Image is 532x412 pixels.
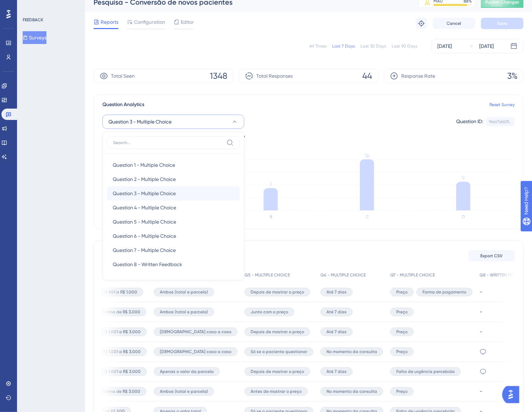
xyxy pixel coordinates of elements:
[245,272,290,278] span: Q5 - MULTIPLE CHOICE
[479,42,494,50] div: [DATE]
[160,349,231,355] span: [DEMOGRAPHIC_DATA] caso a caso
[396,389,408,394] span: Preço
[102,349,141,355] span: R$ 1.001 a R$ 3.000
[107,215,240,229] button: Question 5 - Multiple Choice
[107,158,240,172] button: Question 1 - Multiple Choice
[102,389,140,394] span: Acima de R$ 3.000
[469,250,515,262] button: Export CSV
[480,328,528,335] div: -
[102,309,140,315] span: Acima de R$ 3.000
[309,43,326,49] div: All Times
[160,369,214,374] span: Apenas o valor da parcela
[251,349,307,355] span: Só se o paciente questionar
[113,218,176,226] span: Question 5 - Multiple Choice
[390,272,435,278] span: Q7 - MULTIPLE CHOICE
[113,232,176,240] span: Question 6 - Multiple Choice
[480,388,528,395] div: -
[160,389,208,394] span: Ambos (total e parcela)
[210,70,227,82] span: 1348
[480,272,528,278] span: Q8 - WRITTEN FEEDBACK
[502,384,523,405] iframe: UserGuiding AI Assistant Launcher
[107,186,240,200] button: Question 3 - Multiple Choice
[107,229,240,243] button: Question 6 - Multiple Choice
[326,309,347,315] span: Até 7 dias
[480,289,528,295] div: -
[366,214,369,219] text: C
[256,72,293,80] span: Total Responses
[113,260,182,269] span: Question 8 - Written Feedback
[480,308,528,315] div: -
[396,349,408,355] span: Preço
[489,102,515,108] a: Reset Survey
[113,161,175,169] span: Question 1 - Multiple Choice
[362,70,372,82] span: 44
[396,369,455,374] span: Falta de urgência percebida
[326,389,377,394] span: No momento da consulta
[251,309,288,315] span: Junto com o preço
[251,389,302,394] span: Antes de mostrar o preço
[437,42,452,50] div: [DATE]
[320,272,366,278] span: Q6 - MULTIPLE CHOICE
[113,203,176,212] span: Question 4 - Multiple Choice
[396,309,408,315] span: Preço
[462,214,465,219] text: D
[481,253,503,259] span: Export CSV
[107,257,240,271] button: Question 8 - Written Feedback
[111,72,135,80] span: Total Seen
[113,246,176,254] span: Question 7 - Multiple Choice
[422,289,466,295] span: Forma de pagamento
[447,21,461,26] span: Cancel
[497,21,507,26] span: Save
[160,329,231,335] span: [DEMOGRAPHIC_DATA] caso a caso
[23,17,43,23] div: FEEDBACK
[462,175,465,181] tspan: 9
[326,329,347,335] span: Até 7 dias
[326,369,347,374] span: Até 7 dias
[113,140,224,145] input: Search...
[102,369,141,374] span: R$ 1.001 a R$ 3.000
[392,43,417,49] div: Last 90 Days
[17,2,44,10] span: Need Help?
[113,175,176,183] span: Question 2 - Multiple Choice
[433,18,475,29] button: Cancel
[251,369,304,374] span: Depois de mostrar o preço
[23,31,46,44] button: Surveys
[134,18,165,26] span: Configuration
[113,189,176,198] span: Question 3 - Multiple Choice
[160,289,208,295] span: Ambos (total e parcela)
[160,309,208,315] span: Ambos (total e parcela)
[102,329,141,335] span: R$ 1.001 a R$ 3.000
[360,43,386,49] div: Last 30 Days
[108,117,172,126] span: Question 3 - Multiple Choice
[456,117,483,126] div: Question ID:
[401,72,435,80] span: Response Rate
[251,329,304,335] span: Depois de mostrar o preço
[181,18,194,26] span: Editor
[489,119,511,125] div: 9aa7dd29...
[326,289,347,295] span: Até 7 dias
[396,329,408,335] span: Preço
[107,243,240,257] button: Question 7 - Multiple Choice
[107,172,240,186] button: Question 2 - Multiple Choice
[481,18,523,29] button: Save
[507,70,517,82] span: 3%
[102,115,244,129] button: Question 3 - Multiple Choice
[107,200,240,215] button: Question 4 - Multiple Choice
[332,43,355,49] div: Last 7 Days
[270,214,272,219] text: B
[102,100,144,109] span: Question Analytics
[102,289,137,295] span: R$ 501 a R$ 1.000
[251,289,304,295] span: Depois de mostrar o preço
[101,18,118,26] span: Reports
[326,349,377,355] span: No momento da consulta
[396,289,408,295] span: Preço
[269,181,272,188] tspan: 7
[365,152,369,159] tspan: 16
